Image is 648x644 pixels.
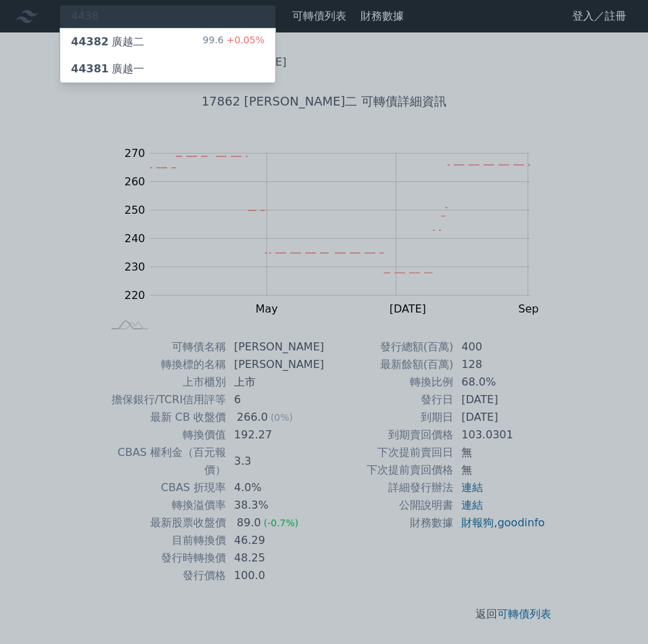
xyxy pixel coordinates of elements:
a: 44381廣越一 [60,55,275,83]
a: 44382廣越二 99.6+0.05% [60,28,275,55]
div: 廣越二 [71,34,144,50]
div: 99.6 [203,34,264,50]
span: +0.05% [224,34,264,45]
span: 44381 [71,62,109,75]
div: 廣越一 [71,61,144,77]
span: 44382 [71,35,109,48]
